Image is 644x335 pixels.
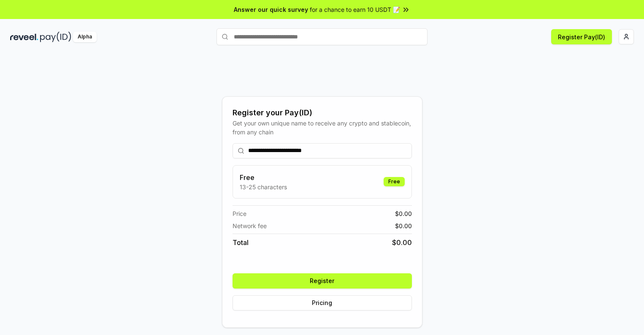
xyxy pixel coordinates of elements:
[233,107,412,119] div: Register your Pay(ID)
[395,209,412,218] span: $ 0.00
[240,172,287,182] h3: Free
[233,119,412,136] div: Get your own unique name to receive any crypto and stablecoin, from any chain
[395,221,412,230] span: $ 0.00
[233,209,246,218] span: Price
[233,221,267,230] span: Network fee
[73,32,97,42] div: Alpha
[233,295,412,310] button: Pricing
[240,182,287,191] p: 13-25 characters
[551,29,612,44] button: Register Pay(ID)
[233,237,249,248] span: Total
[40,32,71,42] img: pay_id
[233,273,412,289] button: Register
[384,177,405,186] div: Free
[234,5,308,14] span: Answer our quick survey
[10,32,38,42] img: reveel_dark
[392,237,412,248] span: $ 0.00
[310,5,400,14] span: for a chance to earn 10 USDT 📝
